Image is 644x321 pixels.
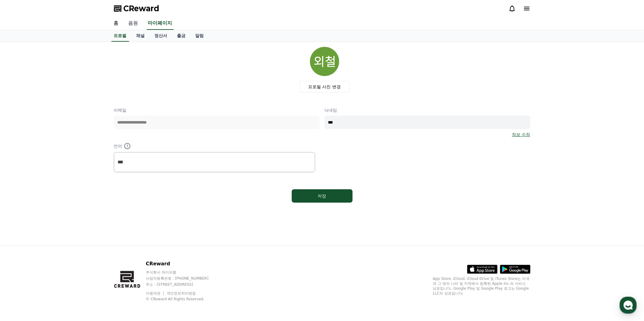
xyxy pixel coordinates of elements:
[114,142,320,150] p: 언어
[172,30,191,42] a: 출금
[147,17,174,30] a: 마이페이지
[146,276,220,281] p: 사업자등록번호 : [PHONE_NUMBER]
[191,30,209,42] a: 알림
[146,260,220,267] p: CReward
[109,17,124,30] a: 홈
[124,17,143,30] a: 음원
[292,189,353,203] button: 저장
[146,297,220,302] p: © CReward All Rights Reserved.
[124,4,160,13] span: CReward
[146,291,165,295] a: 이용약관
[310,47,339,76] img: profile_image
[111,30,129,42] a: 프로필
[167,291,196,295] a: 개인정보처리방침
[512,131,530,138] a: 정보 수정
[94,202,101,207] span: 설정
[40,193,79,208] a: 대화
[299,81,350,92] label: 프로필 사진 변경
[433,276,530,296] p: App Store, iCloud, iCloud Drive 및 iTunes Store는 미국과 그 밖의 나라 및 지역에서 등록된 Apple Inc.의 서비스 상표입니다. Goo...
[304,193,340,199] div: 저장
[2,193,40,208] a: 홈
[150,30,172,42] a: 정산서
[325,107,530,113] p: 닉네임
[132,30,150,42] a: 채널
[146,282,220,287] p: 주소 : [STREET_ADDRESS]
[56,202,63,207] span: 대화
[19,202,23,207] span: 홈
[146,270,220,275] p: 주식회사 와이피랩
[114,107,320,113] p: 이메일
[114,4,160,13] a: CReward
[79,193,117,208] a: 설정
